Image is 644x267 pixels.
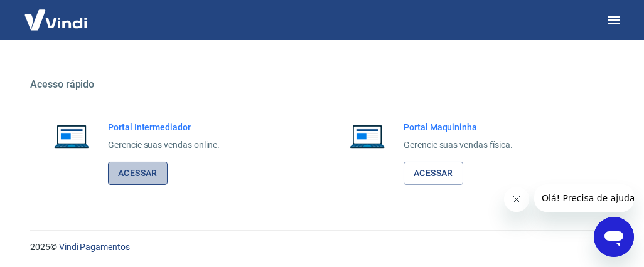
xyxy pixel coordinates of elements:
[30,241,614,254] p: 2025 ©
[534,184,634,212] iframe: Mensagem da empresa
[341,121,394,151] img: Imagem de um notebook aberto
[404,162,463,185] a: Acessar
[504,187,529,212] iframe: Fechar mensagem
[404,121,513,133] h6: Portal Maquininha
[30,78,614,91] h5: Acesso rápido
[8,9,105,19] span: Olá! Precisa de ajuda?
[594,217,634,257] iframe: Botão para abrir a janela de mensagens
[108,162,168,185] a: Acessar
[59,242,130,252] a: Vindi Pagamentos
[45,121,98,151] img: Imagem de um notebook aberto
[15,1,97,39] img: Vindi
[108,139,220,152] p: Gerencie suas vendas online.
[404,139,513,152] p: Gerencie suas vendas física.
[108,121,220,133] h6: Portal Intermediador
